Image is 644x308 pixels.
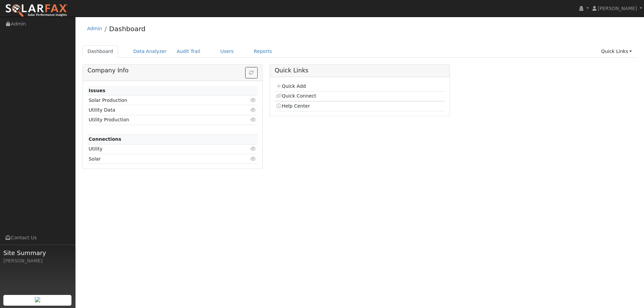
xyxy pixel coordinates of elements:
span: [PERSON_NAME] [598,6,637,11]
a: Quick Links [596,45,637,58]
a: Quick Add [276,83,306,89]
i: Click to view [251,146,257,151]
h5: Company Info [88,67,258,74]
td: Solar Production [88,96,230,105]
span: Site Summary [3,248,72,257]
div: [PERSON_NAME] [3,257,72,264]
a: Data Analyzer [128,45,172,58]
a: Users [215,45,239,58]
i: Click to view [251,117,257,122]
img: SolarFax [5,4,68,18]
td: Utility Production [88,115,230,125]
i: Click to view [251,98,257,103]
td: Utility [88,144,230,154]
img: retrieve [35,297,40,302]
td: Utility Data [88,105,230,115]
a: Dashboard [83,45,118,58]
a: Audit Trail [172,45,205,58]
strong: Issues [89,88,105,93]
a: Quick Connect [276,93,316,99]
a: Reports [249,45,277,58]
a: Dashboard [109,25,146,33]
i: Click to view [251,157,257,161]
h5: Quick Links [275,67,445,74]
a: Admin [87,26,102,31]
td: Solar [88,154,230,164]
strong: Connections [89,136,121,142]
a: Help Center [276,103,310,109]
i: Click to view [251,108,257,112]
